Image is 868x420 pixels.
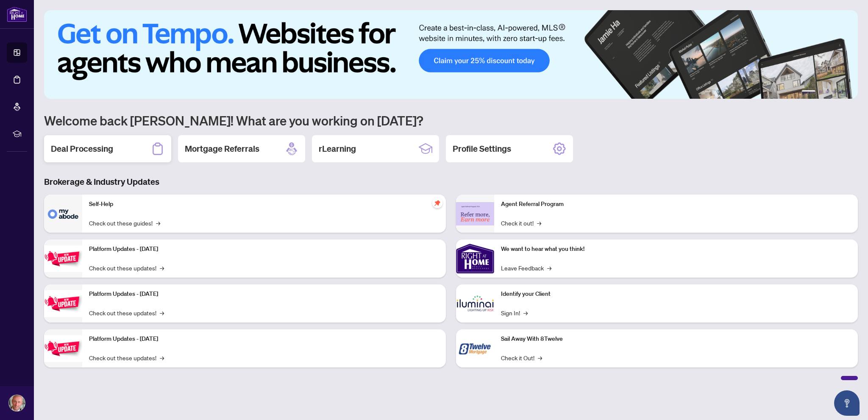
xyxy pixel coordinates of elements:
[319,143,356,155] h2: rLearning
[456,239,494,278] img: We want to hear what you think!
[24,14,42,20] div: v 4.0.25
[523,308,528,317] span: →
[89,334,439,344] p: Platform Updates - [DATE]
[89,245,439,254] p: Platform Updates - [DATE]
[456,284,494,323] img: Identify your Client
[44,10,858,99] img: Slide 0
[826,90,829,94] button: 3
[185,143,259,155] h2: Mortgage Referrals
[84,49,91,56] img: tab_keywords_by_traffic_grey.svg
[501,353,542,362] a: Check it Out!→
[22,22,140,29] div: Domain: [PERSON_NAME][DOMAIN_NAME]
[501,263,551,273] a: Leave Feedback→
[538,353,542,362] span: →
[89,218,160,228] a: Check out these guides!→
[7,6,27,22] img: logo
[456,202,494,225] img: Agent Referral Program
[834,390,860,416] button: Open asap
[501,245,851,254] p: We want to hear what you think!
[23,49,30,56] img: tab_domain_overview_orange.svg
[160,353,164,362] span: →
[156,218,160,228] span: →
[51,143,113,155] h2: Deal Processing
[44,290,82,317] img: Platform Updates - July 8, 2025
[44,112,858,128] h1: Welcome back [PERSON_NAME]! What are you working on [DATE]?
[160,308,164,317] span: →
[846,90,849,94] button: 6
[501,334,851,344] p: Sail Away With 8Twelve
[819,90,822,94] button: 2
[44,335,82,362] img: Platform Updates - June 23, 2025
[89,200,439,209] p: Self-Help
[802,90,815,94] button: 1
[501,218,541,228] a: Check it out!→
[89,289,439,299] p: Platform Updates - [DATE]
[44,176,858,188] h3: Brokerage & Industry Updates
[44,245,82,272] img: Platform Updates - July 21, 2025
[14,14,20,20] img: logo_orange.svg
[160,263,164,273] span: →
[537,218,541,228] span: →
[44,195,82,233] img: Self-Help
[94,50,143,56] div: Keywords by Traffic
[432,198,442,208] span: pushpin
[501,308,528,317] a: Sign In!→
[501,289,851,299] p: Identify your Client
[832,90,836,94] button: 4
[9,395,25,411] img: Profile Icon
[89,263,164,273] a: Check out these updates!→
[89,353,164,362] a: Check out these updates!→
[839,90,843,94] button: 5
[456,329,494,367] img: Sail Away With 8Twelve
[453,143,511,155] h2: Profile Settings
[547,263,551,273] span: →
[89,308,164,317] a: Check out these updates!→
[32,50,76,56] div: Domain Overview
[501,200,851,209] p: Agent Referral Program
[14,22,20,29] img: website_grey.svg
